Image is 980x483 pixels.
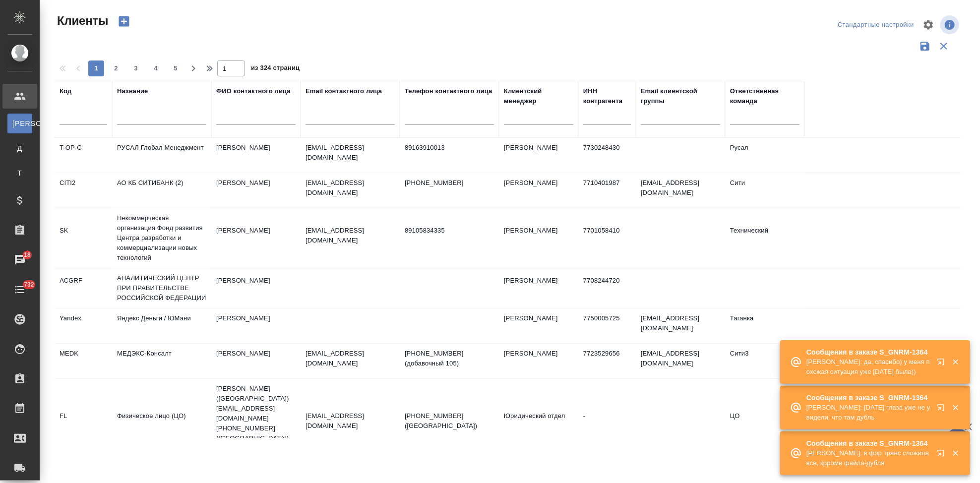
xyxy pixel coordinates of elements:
[945,403,966,412] button: Закрыть
[499,271,578,305] td: [PERSON_NAME]
[112,13,136,30] button: Создать
[211,138,301,173] td: [PERSON_NAME]
[940,15,961,34] span: Посмотреть информацию
[211,173,301,208] td: [PERSON_NAME]
[112,406,211,441] td: Физическое лицо (ЦО)
[806,347,930,357] p: Сообщения в заказе S_GNRM-1364
[636,173,725,208] td: [EMAIL_ADDRESS][DOMAIN_NAME]
[934,37,953,56] button: Сбросить фильтры
[112,138,211,173] td: РУСАЛ Глобал Менеджмент
[931,443,955,467] button: Открыть в новой вкладке
[18,250,37,260] span: 18
[806,357,930,377] p: [PERSON_NAME]: да, спасибо) у меня похожая ситуация уже [DATE] была))
[306,226,395,245] p: [EMAIL_ADDRESS][DOMAIN_NAME]
[636,308,725,343] td: [EMAIL_ADDRESS][DOMAIN_NAME]
[60,86,71,96] div: Код
[578,344,636,378] td: 7723529656
[504,86,573,106] div: Клиентский менеджер
[108,60,124,76] button: 2
[55,308,112,343] td: Yandex
[725,221,804,255] td: Технический
[112,308,211,343] td: Яндекс Деньги / ЮМани
[7,138,32,158] a: Д
[806,403,930,423] p: [PERSON_NAME]: [DATE] глаза уже не увидели, что там дубль
[2,277,37,302] a: 732
[405,178,494,188] p: [PHONE_NUMBER]
[306,178,395,198] p: [EMAIL_ADDRESS][DOMAIN_NAME]
[499,138,578,173] td: [PERSON_NAME]
[55,344,112,378] td: MEDK
[405,349,494,368] p: [PHONE_NUMBER] (добавочный 105)
[306,349,395,368] p: [EMAIL_ADDRESS][DOMAIN_NAME]
[725,138,804,173] td: Русал
[931,398,955,422] button: Открыть в новой вкладке
[499,406,578,441] td: Юридический отдел
[578,271,636,305] td: 7708244720
[117,86,148,96] div: Название
[112,208,211,268] td: Некоммерческая организация Фонд развития Центра разработки и коммерциализации новых технологий
[578,138,636,173] td: 7730248430
[12,143,27,153] span: Д
[112,344,211,378] td: МЕДЭКС-Консалт
[806,393,930,403] p: Сообщения в заказе S_GNRM-1364
[148,60,164,76] button: 4
[55,406,112,441] td: FL
[12,119,27,128] span: [PERSON_NAME]
[636,344,725,378] td: [EMAIL_ADDRESS][DOMAIN_NAME]
[12,168,27,178] span: Т
[945,449,966,458] button: Закрыть
[405,143,494,153] p: 89163910013
[128,60,144,76] button: 3
[251,62,300,76] span: из 324 страниц
[578,221,636,255] td: 7701058410
[168,60,184,76] button: 5
[18,280,40,290] span: 732
[112,173,211,208] td: АО КБ СИТИБАНК (2)
[835,17,917,33] div: split button
[112,268,211,308] td: АНАЛИТИЧЕСКИЙ ЦЕНТР ПРИ ПРАВИТЕЛЬСТВЕ РОССИЙСКОЙ ФЕДЕРАЦИИ
[806,438,930,448] p: Сообщения в заказе S_GNRM-1364
[405,86,492,96] div: Телефон контактного лица
[725,173,804,208] td: Сити
[211,221,301,255] td: [PERSON_NAME]
[306,411,395,431] p: [EMAIL_ADDRESS][DOMAIN_NAME]
[405,411,494,431] p: [PHONE_NUMBER] ([GEOGRAPHIC_DATA])
[583,86,631,106] div: ИНН контрагента
[168,63,184,73] span: 5
[211,308,301,343] td: [PERSON_NAME]
[725,406,804,441] td: ЦО
[916,37,934,56] button: Сохранить фильтры
[499,308,578,343] td: [PERSON_NAME]
[216,86,291,96] div: ФИО контактного лица
[148,63,164,73] span: 4
[55,271,112,305] td: ACGRF
[641,86,720,106] div: Email клиентской группы
[499,221,578,255] td: [PERSON_NAME]
[128,63,144,73] span: 3
[917,13,940,37] span: Настроить таблицу
[730,86,799,106] div: Ответственная команда
[211,271,301,305] td: [PERSON_NAME]
[499,344,578,378] td: [PERSON_NAME]
[405,226,494,236] p: 89105834335
[2,247,37,272] a: 18
[7,114,32,133] a: [PERSON_NAME]
[7,163,32,183] a: Т
[578,173,636,208] td: 7710401987
[211,344,301,378] td: [PERSON_NAME]
[499,173,578,208] td: [PERSON_NAME]
[306,86,382,96] div: Email контактного лица
[806,448,930,468] p: [PERSON_NAME]: в фор транс сложила все, крроме файла-дубля
[108,63,124,73] span: 2
[55,173,112,208] td: CITI2
[945,358,966,366] button: Закрыть
[578,308,636,343] td: 7750005725
[55,221,112,255] td: SK
[55,13,108,29] span: Клиенты
[725,344,804,378] td: Сити3
[725,308,804,343] td: Таганка
[306,143,395,163] p: [EMAIL_ADDRESS][DOMAIN_NAME]
[578,406,636,441] td: -
[55,138,112,173] td: T-OP-C
[931,352,955,376] button: Открыть в новой вкладке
